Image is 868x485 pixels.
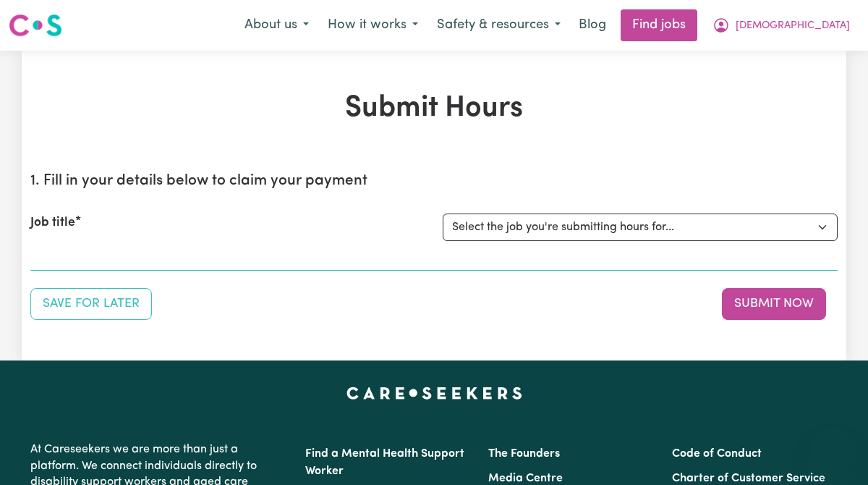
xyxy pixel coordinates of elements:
[722,288,826,320] button: Submit your job report
[30,214,75,232] label: Job title
[570,9,615,41] a: Blog
[736,18,850,34] span: [DEMOGRAPHIC_DATA]
[9,12,62,38] img: Careseekers logo
[235,10,318,41] button: About us
[427,10,570,41] button: Safety & resources
[621,9,697,41] a: Find jobs
[672,448,762,460] a: Code of Conduct
[9,9,62,42] a: Careseekers logo
[703,10,859,41] button: My Account
[318,10,427,41] button: How it works
[672,473,825,484] a: Charter of Customer Service
[30,172,838,190] h2: 1. Fill in your details below to claim your payment
[346,387,522,398] a: Careseekers home page
[488,473,563,484] a: Media Centre
[488,448,560,460] a: The Founders
[30,288,152,320] button: Save your job report
[305,448,464,477] a: Find a Mental Health Support Worker
[810,427,856,473] iframe: Button to launch messaging window
[30,91,838,126] h1: Submit Hours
